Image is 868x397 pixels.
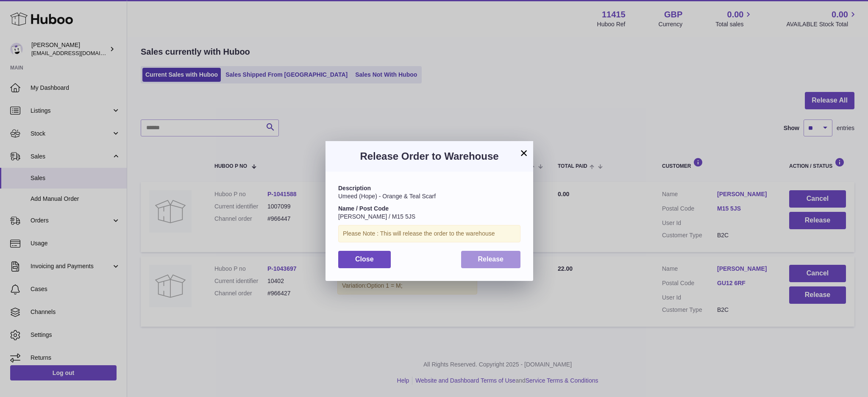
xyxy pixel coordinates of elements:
span: Umeed (Hope) - Orange & Teal Scarf [338,193,436,200]
strong: Name / Post Code [338,205,389,212]
h3: Release Order to Warehouse [338,150,520,163]
span: Close [355,255,374,263]
span: [PERSON_NAME] / M15 5JS [338,213,415,220]
button: × [519,148,529,158]
strong: Description [338,185,371,192]
span: Release [478,255,504,263]
button: Release [461,251,521,268]
button: Close [338,251,391,268]
div: Please Note : This will release the order to the warehouse [338,225,520,242]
